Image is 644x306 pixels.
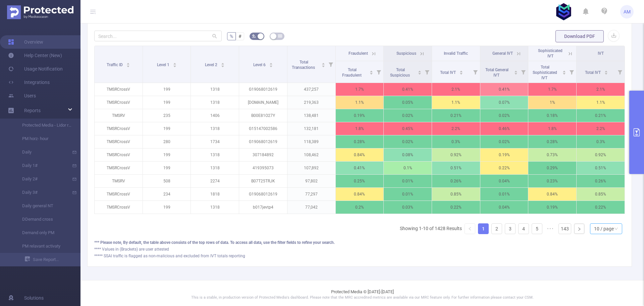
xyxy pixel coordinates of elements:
[143,96,191,109] p: 199
[8,89,36,102] a: Users
[432,201,480,214] p: 0.22%
[336,96,384,109] p: 1.1%
[480,83,528,96] p: 0.41%
[191,135,239,148] p: 1734
[95,135,143,148] p: TMSRCrossV
[528,109,576,122] p: 0.18%
[492,51,513,56] span: General IVT
[13,159,72,172] a: Daily 1#
[480,201,528,214] p: 0.04%
[432,96,480,109] p: 1.1%
[432,162,480,174] p: 0.51%
[321,62,325,66] div: Sort
[278,34,282,38] i: icon: table
[336,148,384,161] p: 0.84%
[239,83,287,96] p: G19068012619
[369,70,373,74] div: Sort
[191,83,239,96] p: 1318
[191,175,239,187] p: 2274
[533,65,557,80] span: Total Sophisticated IVT
[292,60,316,70] span: Total Transactions
[326,46,335,83] i: Filter menu
[538,48,562,58] span: Sophisticated IVT
[13,186,72,199] a: Daily 3#
[143,122,191,135] p: 199
[95,122,143,135] p: TMSRCrossV
[567,61,576,83] i: Filter menu
[418,70,422,72] i: icon: caret-up
[480,148,528,161] p: 0.19%
[485,68,508,78] span: Total General IVT
[126,62,130,66] div: Sort
[396,51,416,56] span: Suspicious
[480,135,528,148] p: 0.02%
[577,96,625,109] p: 1.1%
[287,175,335,187] p: 97,802
[460,72,463,74] i: icon: caret-down
[432,122,480,135] p: 2.2%
[384,122,432,135] p: 0.45%
[252,34,256,38] i: icon: bg-colors
[95,188,143,201] p: TMSRCrossV
[615,61,625,83] i: Filter menu
[528,162,576,174] p: 0.29%
[7,5,73,19] img: Protected Media
[384,162,432,174] p: 0.1%
[191,201,239,214] p: 1318
[287,122,335,135] p: 132,181
[94,246,625,252] div: **** Values in (Brackets) are user attested
[321,64,325,67] i: icon: caret-down
[491,223,502,234] li: 2
[577,148,625,161] p: 0.92%
[374,61,383,83] i: Filter menu
[577,227,581,231] i: icon: right
[480,109,528,122] p: 0.02%
[519,61,528,83] i: Filter menu
[126,64,130,67] i: icon: caret-down
[370,72,373,74] i: icon: caret-down
[545,223,556,234] span: •••
[459,70,463,74] div: Sort
[555,30,604,42] button: Download PDF
[585,70,602,75] span: Total IVT
[143,175,191,187] p: 508
[528,83,576,96] p: 1.7%
[370,70,373,72] i: icon: caret-up
[238,34,241,39] span: #
[574,223,585,234] li: Next Page
[95,109,143,122] p: TMSRV
[24,291,44,305] span: Solutions
[562,70,566,74] div: Sort
[239,201,287,214] p: b017jevtp4
[143,135,191,148] p: 280
[126,62,130,64] i: icon: caret-up
[545,223,556,234] li: Next 5 Pages
[594,224,614,234] div: 10 / page
[528,201,576,214] p: 0.19%
[13,199,72,213] a: Daily general NT
[24,108,41,113] span: Reports
[492,224,502,234] a: 2
[480,96,528,109] p: 0.07%
[143,109,191,122] p: 235
[400,223,462,234] li: Showing 1-10 of 1428 Results
[514,72,518,74] i: icon: caret-down
[8,76,50,89] a: Integrations
[480,188,528,201] p: 0.01%
[624,5,631,18] span: AM
[348,51,368,56] span: Fraudulent
[253,62,267,67] span: Level 6
[13,226,72,239] a: Demand only PM
[440,70,457,75] span: Total IVT
[143,188,191,201] p: 234
[239,135,287,148] p: G19068012619
[532,224,542,234] a: 5
[480,175,528,187] p: 0.04%
[95,162,143,174] p: TMSRCrossV
[239,96,287,109] p: [DOMAIN_NAME]
[173,62,176,64] i: icon: caret-up
[384,96,432,109] p: 0.05%
[269,62,273,64] i: icon: caret-up
[107,62,124,67] span: Traffic ID
[528,122,576,135] p: 1.8%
